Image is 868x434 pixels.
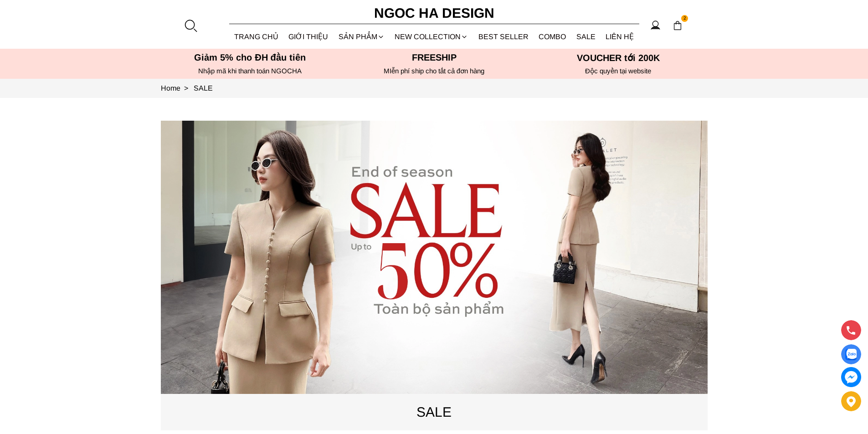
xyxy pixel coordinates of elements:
a: SALE [571,25,601,49]
div: SẢN PHẨM [334,25,390,49]
font: Giảm 5% cho ĐH đầu tiên [194,52,306,62]
p: SALE [161,401,708,423]
a: Link to Home [161,84,194,92]
a: Ngoc Ha Design [366,2,503,24]
a: TRANG CHỦ [229,25,284,49]
font: Freeship [412,52,457,62]
img: img-CART-ICON-ksit0nf1 [673,20,683,31]
a: GIỚI THIỆU [283,25,334,49]
h5: VOUCHER tới 200K [529,52,708,63]
a: Display image [841,344,861,364]
a: LIÊN HỆ [601,25,639,49]
img: Display image [845,349,857,360]
h6: Độc quyền tại website [529,67,708,75]
span: > [180,84,192,92]
h6: MIễn phí ship cho tất cả đơn hàng [345,67,524,75]
a: Combo [534,25,571,49]
span: 2 [681,15,688,22]
a: messenger [841,367,861,387]
a: BEST SELLER [473,25,534,49]
a: NEW COLLECTION [390,25,473,49]
a: Link to SALE [194,84,213,92]
font: Nhập mã khi thanh toán NGOCHA [198,67,302,75]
